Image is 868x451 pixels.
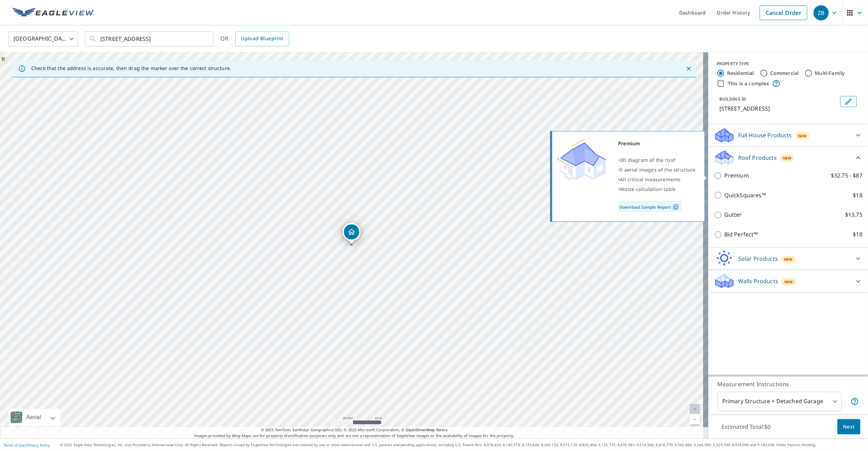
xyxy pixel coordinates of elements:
span: All critical measurements [620,176,681,183]
span: New [784,279,793,285]
div: Solar ProductsNew [714,250,862,267]
div: Full House ProductsNew [714,127,862,144]
p: BUILDING ID [719,96,746,102]
a: Upload Blueprint [235,31,289,46]
span: New [784,257,793,262]
span: 5 aerial images of the structure [620,166,696,173]
div: • [618,175,696,184]
span: Waste calculation table [620,186,676,192]
a: Download Sample Report [618,201,682,212]
p: | [3,443,50,447]
p: QuickSquares™ [724,191,766,200]
p: Check that the address is accurate, then drag the marker over the correct structure. [31,65,231,71]
p: $18 [853,191,862,200]
label: Residential [727,70,754,77]
div: • [618,184,696,194]
span: Next [843,423,855,431]
label: This is a complex [728,80,769,87]
span: 3D diagram of the roof [620,157,675,163]
a: Privacy Policy [27,443,50,448]
a: OpenStreetMap [406,427,435,432]
span: © 2025 TomTom, Earthstar Geographics SIO, © 2025 Microsoft Corporation, © [261,427,447,433]
button: Close [684,64,693,73]
p: Premium [724,171,749,180]
a: Current Level 20, Zoom In Disabled [690,404,700,414]
p: [STREET_ADDRESS] [719,104,837,113]
p: $18 [853,230,862,239]
p: Walls Products [738,277,778,285]
p: $13.75 [845,210,862,219]
div: Premium [618,139,696,148]
a: Cancel Order [760,6,807,20]
div: Aerial [24,409,43,426]
div: OR [220,31,289,46]
img: Pdf Icon [671,204,681,210]
img: EV Logo [12,8,94,18]
span: Upload Blueprint [241,34,283,43]
div: ZB [814,5,829,20]
button: Next [837,419,860,435]
a: Terms [436,427,447,432]
div: PROPERTY TYPE [717,61,860,67]
p: Full House Products [738,131,792,139]
div: Roof ProductsNew [714,149,862,166]
p: Measurement Instructions [717,380,859,388]
p: $32.75 - $87 [831,171,862,180]
span: Your report will include the primary structure and a detached garage if one exists. [851,397,859,406]
a: Terms of Use [3,443,25,448]
span: New [783,155,792,161]
a: Current Level 20, Zoom Out [690,414,700,425]
div: Aerial [8,409,60,426]
img: Premium [557,139,606,180]
div: • [618,165,696,175]
div: Primary Structure + Detached Garage [717,392,842,411]
p: Bid Perfect™ [724,230,758,239]
span: New [798,133,807,139]
p: Estimated Total: $0 [716,419,776,434]
div: [GEOGRAPHIC_DATA] [9,29,78,49]
button: Edit building 1 [840,96,857,107]
p: Solar Products [738,254,778,263]
div: • [618,155,696,165]
p: © 2025 Eagle View Technologies, Inc. and Pictometry International Corp. All Rights Reserved. Repo... [60,442,865,448]
p: Roof Products [738,154,777,162]
label: Multi-Family [815,70,845,77]
label: Commercial [770,70,799,77]
div: Walls ProductsNew [714,273,862,289]
p: Gutter [724,210,742,219]
div: Dropped pin, building 1, Residential property, 1701 Laurans Ave Knoxville, TN 37915 [343,223,361,244]
input: Search by address or latitude-longitude [100,29,199,49]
